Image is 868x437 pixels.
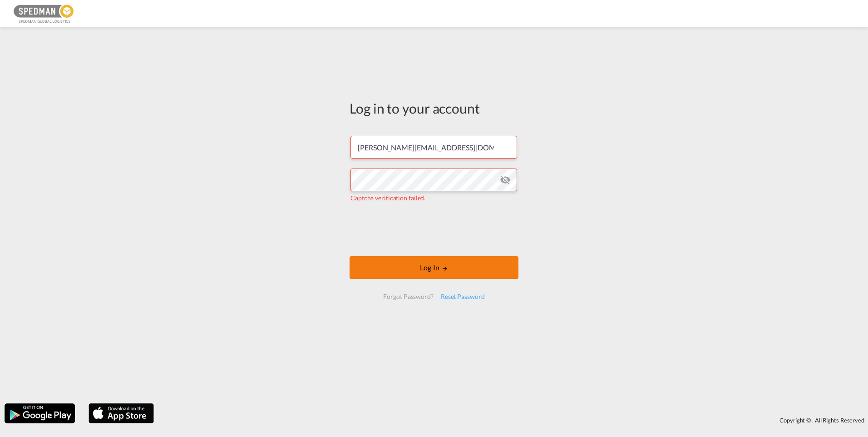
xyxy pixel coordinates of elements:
[4,402,76,424] img: google.png
[350,136,517,159] input: Enter email/phone number
[350,194,425,202] span: Captcha verification failed.
[350,99,518,118] div: Log in to your account
[88,402,155,424] img: apple.png
[500,174,511,185] md-icon: icon-eye-off
[380,288,437,305] div: Forgot Password?
[365,212,503,247] iframe: reCAPTCHA
[350,256,518,279] button: LOGIN
[158,412,868,428] div: Copyright © . All Rights Reserved
[14,4,75,24] img: c12ca350ff1b11efb6b291369744d907.png
[437,288,488,305] div: Reset Password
